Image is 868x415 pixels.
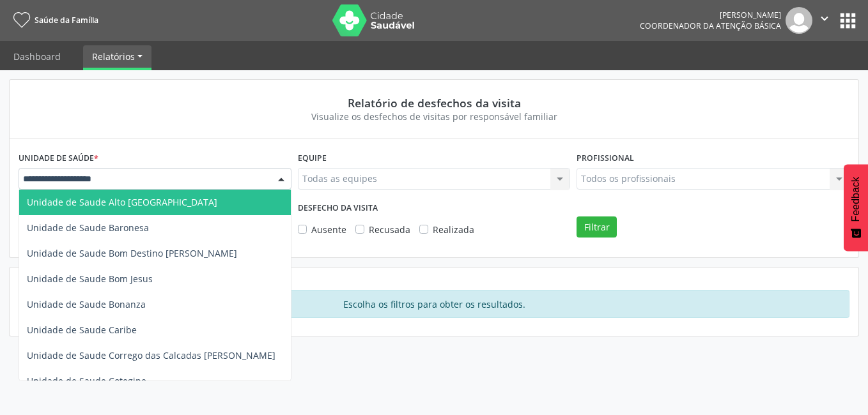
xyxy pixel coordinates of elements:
[844,164,868,251] button: Feedback - Mostrar pesquisa
[369,223,410,236] span: Recusada
[27,298,146,310] span: Unidade de Saude Bonanza
[19,290,849,318] div: Escolha os filtros para obter os resultados.
[577,216,617,238] button: Filtrar
[433,223,474,236] span: Realizada
[4,45,70,68] a: Dashboard
[27,110,841,123] div: Visualize os desfechos de visitas por responsável familiar
[27,247,237,259] span: Unidade de Saude Bom Destino [PERSON_NAME]
[786,7,812,34] img: img
[27,196,217,208] span: Unidade de Saude Alto [GEOGRAPHIC_DATA]
[83,45,151,68] a: Relatórios
[850,177,862,222] span: Feedback
[298,199,378,218] label: DESFECHO DA VISITA
[92,50,135,63] span: Relatórios
[577,148,634,168] label: Profissional
[27,96,841,110] div: Relatório de desfechos da visita
[298,148,327,168] label: Equipe
[9,10,98,31] a: Saúde da Família
[640,20,781,31] span: Coordenador da Atenção Básica
[19,148,98,168] label: Unidade de saúde
[27,349,275,361] span: Unidade de Saude Corrego das Calcadas [PERSON_NAME]
[27,273,153,285] span: Unidade de Saude Bom Jesus
[27,222,149,234] span: Unidade de Saude Baronesa
[818,11,832,26] i: 
[812,7,837,34] button: 
[27,375,146,387] span: Unidade de Saude Cotegipe
[311,223,346,236] span: Ausente
[27,324,137,336] span: Unidade de Saude Caribe
[35,15,98,26] span: Saúde da Família
[837,10,859,32] button: apps
[640,10,781,20] div: [PERSON_NAME]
